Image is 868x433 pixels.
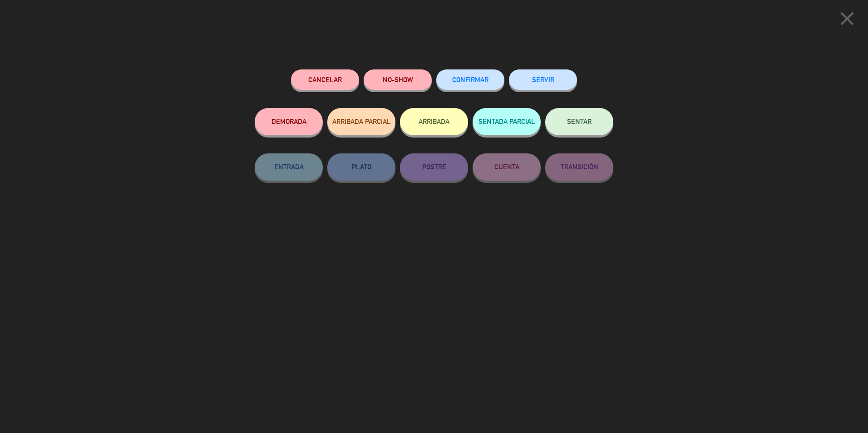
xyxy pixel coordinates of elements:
span: SENTAR [567,118,592,125]
button: CUENTA [473,153,541,181]
span: CONFIRMAR [452,76,488,84]
span: ARRIBADA PARCIAL [332,118,391,125]
button: SERVIR [509,69,577,90]
i: close [836,7,858,30]
button: ENTRADA [255,153,323,181]
button: CONFIRMAR [436,69,504,90]
button: Cancelar [291,69,359,90]
button: close [833,7,861,34]
button: ARRIBADA [400,108,468,135]
button: TRANSICIÓN [545,153,613,181]
button: ARRIBADA PARCIAL [327,108,395,135]
button: POSTRE [400,153,468,181]
button: SENTAR [545,108,613,135]
button: NO-SHOW [364,69,432,90]
button: DEMORADA [255,108,323,135]
button: PLATO [327,153,395,181]
button: SENTADA PARCIAL [473,108,541,135]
